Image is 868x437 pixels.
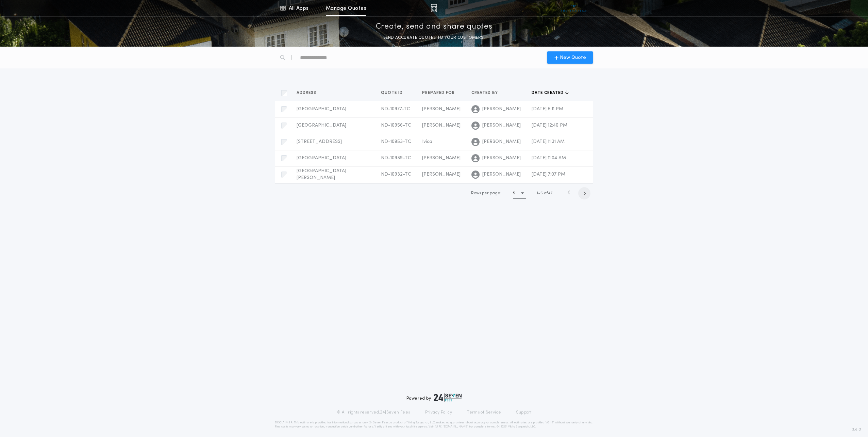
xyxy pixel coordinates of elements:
[381,172,411,177] span: ND-10932-TC
[560,54,586,61] span: New Quote
[482,171,521,178] span: [PERSON_NAME]
[275,421,593,429] p: DISCLAIMER: This estimate is provided for informational purposes only. 24|Seven Fees, a product o...
[471,191,501,195] span: Rows per page:
[431,4,437,12] img: img
[532,90,569,96] button: Date created
[297,168,346,180] span: [GEOGRAPHIC_DATA][PERSON_NAME]
[467,410,501,415] a: Terms of Service
[422,90,456,96] span: Prepared for
[516,410,531,415] a: Support
[532,107,563,112] span: [DATE] 5:11 PM
[537,191,538,195] span: 1
[422,156,461,161] span: [PERSON_NAME]
[422,123,461,128] span: [PERSON_NAME]
[482,122,521,129] span: [PERSON_NAME]
[422,107,461,112] span: [PERSON_NAME]
[381,90,408,96] button: Quote ID
[544,190,552,196] span: of 47
[482,139,521,145] span: [PERSON_NAME]
[482,155,521,162] span: [PERSON_NAME]
[337,410,410,415] p: © All rights reserved. 24|Seven Fees
[561,5,587,12] img: vs-icon
[547,51,593,64] button: New Quote
[381,107,410,112] span: ND-10977-TC
[482,106,521,113] span: [PERSON_NAME]
[297,90,321,96] button: Address
[381,156,411,161] span: ND-10939-TC
[376,21,493,32] p: Create, send and share quotes
[297,107,346,112] span: [GEOGRAPHIC_DATA]
[297,90,318,96] span: Address
[381,123,411,128] span: ND-10956-TC
[471,90,503,96] button: Created by
[513,188,526,199] button: 5
[532,90,565,96] span: Date created
[435,425,468,428] a: [URL][DOMAIN_NAME]
[434,393,462,402] img: logo
[297,156,346,161] span: [GEOGRAPHIC_DATA]
[383,34,485,41] p: SEND ACCURATE QUOTES TO YOUR CUSTOMERS.
[297,123,346,128] span: [GEOGRAPHIC_DATA]
[425,410,452,415] a: Privacy Policy
[422,172,461,177] span: [PERSON_NAME]
[513,190,515,197] h1: 5
[532,172,565,177] span: [DATE] 7:07 PM
[471,90,499,96] span: Created by
[532,123,567,128] span: [DATE] 12:40 PM
[422,139,432,144] span: Ivica
[381,139,411,144] span: ND-10953-TC
[532,139,565,144] span: [DATE] 11:31 AM
[381,90,404,96] span: Quote ID
[297,139,342,144] span: [STREET_ADDRESS]
[540,191,543,195] span: 5
[532,156,566,161] span: [DATE] 11:04 AM
[852,426,861,433] span: 3.8.0
[406,393,462,402] div: Powered by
